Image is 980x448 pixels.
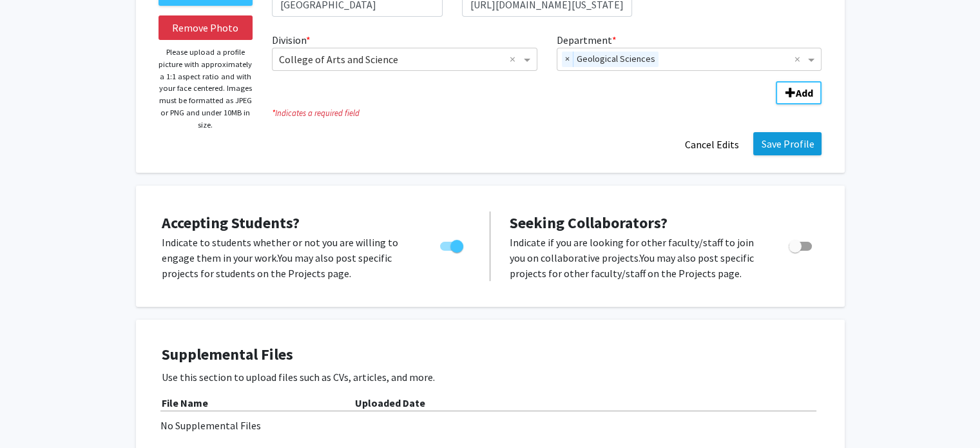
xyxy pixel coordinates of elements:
iframe: Chat [10,390,55,438]
div: Toggle [435,235,470,254]
b: File Name [162,396,208,409]
div: Toggle [783,235,819,254]
span: Geological Sciences [573,52,658,67]
b: Uploaded Date [355,396,425,409]
div: Division [262,32,547,71]
i: Indicates a required field [272,107,821,119]
button: Add Division/Department [776,81,821,104]
b: Add [795,86,812,99]
span: Accepting Students? [162,213,300,233]
div: Department [547,32,832,71]
span: Seeking Collaborators? [510,213,668,233]
h4: Supplemental Files [162,346,819,364]
ng-select: Department [557,48,822,71]
p: Indicate if you are looking for other faculty/staff to join you on collaborative projects. You ma... [510,235,764,281]
button: Save Profile [753,132,821,155]
span: Clear all [794,52,805,67]
p: Please upload a profile picture with approximately a 1:1 aspect ratio and with your face centered... [159,46,253,131]
ng-select: Division [272,48,537,71]
div: No Supplemental Files [160,418,820,433]
p: Use this section to upload files such as CVs, articles, and more. [162,369,819,385]
button: Cancel Edits [676,132,747,157]
span: × [562,52,573,67]
p: Indicate to students whether or not you are willing to engage them in your work. You may also pos... [162,235,416,281]
span: Clear all [510,52,521,67]
button: Remove Photo [159,15,253,40]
